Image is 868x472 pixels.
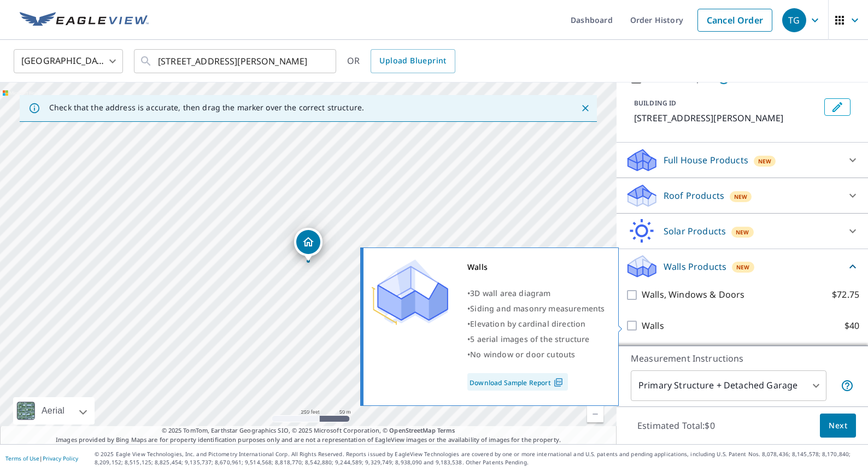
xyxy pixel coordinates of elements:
button: Next [820,414,856,438]
span: Next [829,419,847,433]
div: Walls [467,259,605,275]
div: [GEOGRAPHIC_DATA] [14,46,123,76]
div: Solar ProductsNew [625,218,859,244]
p: Roof Products [664,189,724,202]
div: Aerial [38,397,68,424]
p: Measurement Instructions [631,352,854,365]
span: Siding and masonry measurements [470,303,605,314]
p: Full House Products [664,154,748,167]
button: Edit building 1 [824,98,851,116]
a: OpenStreetMap [389,426,435,434]
p: Check that the address is accurate, then drag the marker over the correct structure. [49,103,364,113]
div: Dropped pin, building 1, Residential property, 45 Douglas Ln Waterford, CT 06385 [294,228,322,262]
div: • [467,332,605,347]
span: © 2025 TomTom, Earthstar Geographics SIO, © 2025 Microsoft Corporation, © [162,426,455,435]
img: EV Logo [20,12,149,28]
p: [STREET_ADDRESS][PERSON_NAME] [634,111,820,125]
p: | [5,455,78,462]
p: Walls [642,319,664,333]
a: Cancel Order [697,9,772,32]
a: Upload Blueprint [371,49,455,73]
div: • [467,347,605,362]
div: • [467,301,605,316]
a: Download Sample Report [467,373,568,391]
div: Aerial [13,397,95,424]
span: New [758,157,772,166]
div: Roof ProductsNew [625,182,859,209]
div: • [467,286,605,301]
p: BUILDING ID [634,98,676,108]
a: Terms of Use [5,455,39,462]
button: Close [578,101,593,115]
span: New [736,263,750,272]
a: Current Level 17, Zoom Out [587,406,603,422]
a: Privacy Policy [43,455,78,462]
div: Walls ProductsNew [625,253,859,279]
img: Pdf Icon [551,377,566,387]
div: TG [782,8,806,32]
span: No window or door cutouts [470,349,575,359]
span: Elevation by cardinal direction [470,318,585,329]
p: Solar Products [664,225,726,238]
div: OR [347,49,455,73]
input: Search by address or latitude-longitude [158,46,314,76]
span: Upload Blueprint [379,54,446,68]
span: 5 aerial images of the structure [470,334,589,344]
p: $40 [844,319,859,333]
span: 3D wall area diagram [470,288,550,298]
p: Estimated Total: $0 [629,414,724,438]
div: • [467,316,605,332]
p: Walls Products [664,260,726,273]
img: Premium [372,259,448,325]
span: New [734,192,748,201]
p: Walls, Windows & Doors [642,288,744,302]
div: Full House ProductsNew [625,147,859,173]
span: New [736,228,749,237]
span: Your report will include the primary structure and a detached garage if one exists. [841,379,854,392]
div: Primary Structure + Detached Garage [631,370,826,401]
a: Terms [437,426,455,434]
p: $72.75 [832,288,859,302]
p: © 2025 Eagle View Technologies, Inc. and Pictometry International Corp. All Rights Reserved. Repo... [95,450,863,467]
